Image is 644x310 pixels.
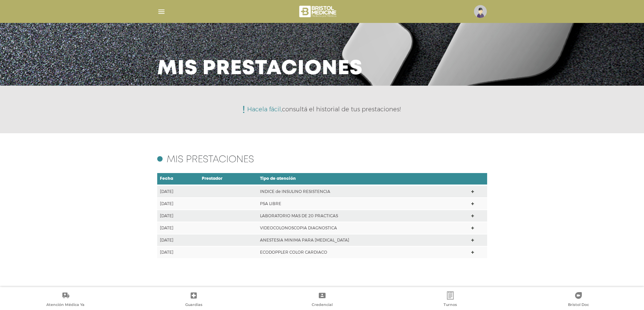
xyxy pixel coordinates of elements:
[157,173,199,185] td: Fecha
[257,210,469,222] td: LABORATORIO MAS DE 20 PRACTICAS
[257,222,469,234] td: VIDEOCOLONOSCOPIA DIAGNOSTICA
[157,222,199,234] td: [DATE]
[515,291,643,309] a: Bristol Doc
[1,291,129,309] a: Atención Médica Ya
[157,185,199,198] td: [DATE]
[129,291,258,309] a: Guardias
[157,246,199,258] td: [DATE]
[298,3,338,20] img: bristol-medicine-blanco.png
[257,198,469,210] td: PSA LIBRE
[157,198,199,210] td: [DATE]
[46,302,85,308] span: Atención Médica Ya
[157,234,199,246] td: [DATE]
[199,173,257,185] td: Prestador
[167,156,254,164] h4: Mis prestaciones
[386,291,514,309] a: Turnos
[157,210,199,222] td: [DATE]
[247,106,401,112] p: consultá el historial de tus prestaciones!
[474,5,487,18] img: profile-placeholder.svg
[258,291,386,309] a: Credencial
[257,185,469,198] td: INDICE de INSULINO RESISTENCIA
[312,302,333,308] span: Credencial
[257,246,469,258] td: ECODOPPLER COLOR CARDIACO
[568,302,589,308] span: Bristol Doc
[257,173,469,185] td: Tipo de atención
[157,60,363,78] h3: Mis prestaciones
[247,106,282,113] span: Hacela fácil,
[185,302,202,308] span: Guardias
[444,302,457,308] span: Turnos
[257,234,469,246] td: ANESTESIA MINIMA PARA [MEDICAL_DATA]
[157,7,166,16] img: Cober_menu-lines-white.svg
